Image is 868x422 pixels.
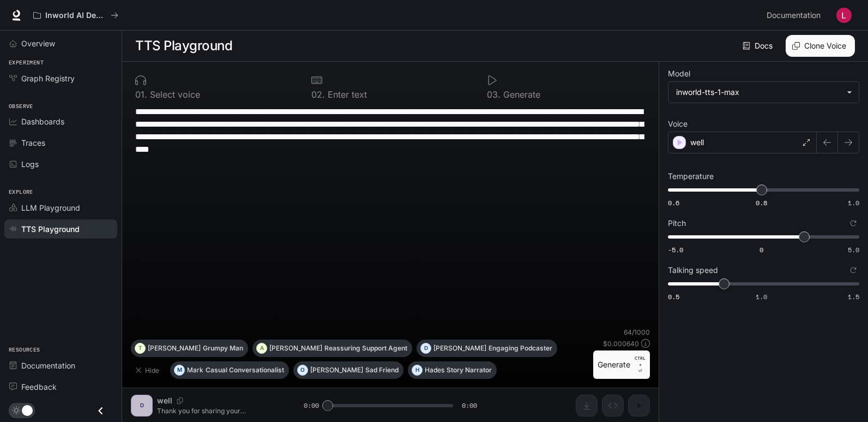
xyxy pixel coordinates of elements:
[147,90,200,99] p: Select voice
[4,377,117,396] a: Feedback
[4,154,117,174] a: Logs
[759,245,763,254] span: 0
[293,361,403,379] button: O[PERSON_NAME]Sad Friend
[310,367,363,373] p: [PERSON_NAME]
[848,245,859,254] span: 5.0
[756,198,767,207] span: 0.8
[365,367,399,373] p: Sad Friend
[4,219,117,239] a: TTS Playground
[170,361,289,379] button: MMarkCasual Conversationalist
[206,367,284,373] p: Casual Conversationalist
[88,400,113,422] button: Close drawer
[417,340,557,357] button: D[PERSON_NAME]Engaging Podcaster
[4,69,117,88] a: Graph Registry
[847,217,859,229] button: Reset to default
[4,133,117,152] a: Traces
[762,4,829,26] a: Documentation
[131,340,248,357] button: T[PERSON_NAME]Grumpy Man
[4,198,117,217] a: LLM Playground
[252,340,412,357] button: A[PERSON_NAME]Reassuring Support Agent
[135,35,232,57] h1: TTS Playground
[408,361,497,379] button: HHadesStory Narrator
[203,345,243,352] p: Grumpy Man
[668,82,859,103] div: inworld-tts-1-max
[593,350,650,379] button: GenerateCTRL +⏎
[635,355,646,375] p: ⏎
[21,158,39,170] span: Logs
[325,90,367,99] p: Enter text
[848,198,859,207] span: 1.0
[690,137,704,148] p: well
[447,367,492,373] p: Story Narrator
[425,367,444,373] p: Hades
[131,361,166,379] button: Hide
[421,340,431,357] div: D
[22,404,33,416] span: Dark mode toggle
[135,90,147,99] p: 0 1 .
[298,361,308,379] div: O
[269,345,322,352] p: [PERSON_NAME]
[433,345,486,352] p: [PERSON_NAME]
[668,173,714,180] p: Temperature
[412,361,422,379] div: H
[187,367,203,373] p: Mark
[324,345,407,352] p: Reassuring Support Agent
[833,4,855,26] button: User avatar
[311,90,325,99] p: 0 2 .
[21,116,64,127] span: Dashboards
[668,120,688,128] p: Voice
[21,38,55,49] span: Overview
[786,35,855,57] button: Clone Voice
[676,87,841,98] div: inworld-tts-1-max
[603,339,639,348] p: $ 0.000640
[756,292,767,301] span: 1.0
[668,266,718,274] p: Talking speed
[257,340,267,357] div: A
[4,112,117,131] a: Dashboards
[148,345,201,352] p: [PERSON_NAME]
[174,361,184,379] div: M
[135,340,145,357] div: T
[21,381,57,393] span: Feedback
[21,223,80,235] span: TTS Playground
[21,360,75,371] span: Documentation
[21,73,75,84] span: Graph Registry
[668,292,679,301] span: 0.5
[668,70,690,78] p: Model
[847,264,859,276] button: Reset to default
[4,356,117,375] a: Documentation
[28,4,123,26] button: All workspaces
[501,90,540,99] p: Generate
[836,8,852,23] img: User avatar
[489,345,552,352] p: Engaging Podcaster
[21,137,45,148] span: Traces
[487,90,501,99] p: 0 3 .
[668,219,686,227] p: Pitch
[635,355,646,368] p: CTRL +
[848,292,859,301] span: 1.5
[668,245,683,254] span: -5.0
[624,328,650,337] p: 64 / 1000
[21,202,80,213] span: LLM Playground
[740,35,777,57] a: Docs
[45,11,106,20] p: Inworld AI Demos
[767,9,821,22] span: Documentation
[668,198,679,207] span: 0.6
[4,34,117,53] a: Overview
